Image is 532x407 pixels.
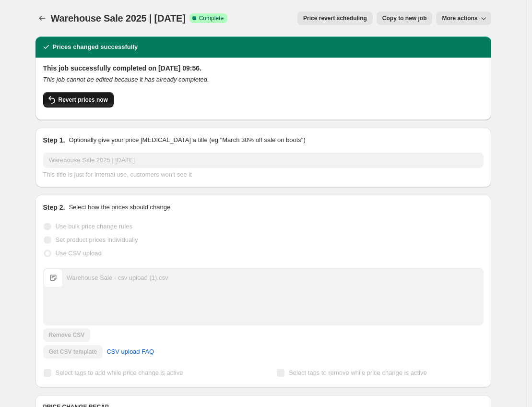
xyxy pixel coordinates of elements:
[53,42,138,52] h2: Prices changed successfully
[51,13,186,24] span: Warehouse Sale 2025 | [DATE]
[303,14,367,22] span: Price revert scheduling
[56,369,183,376] span: Select tags to add while price change is active
[69,135,305,145] p: Optionally give your price [MEDICAL_DATA] a title (eg "March 30% off sale on boots")
[56,236,138,243] span: Set product prices individually
[101,344,160,359] a: CSV upload FAQ
[43,92,114,108] button: Revert prices now
[436,12,491,25] button: More actions
[43,153,484,168] input: 30% off holiday sale
[106,347,154,357] span: CSV upload FAQ
[297,12,373,25] button: Price revert scheduling
[59,96,108,104] span: Revert prices now
[289,369,427,376] span: Select tags to remove while price change is active
[43,76,209,83] i: This job cannot be edited because it has already completed.
[377,12,433,25] button: Copy to new job
[43,135,65,145] h2: Step 1.
[43,63,484,73] h2: This job successfully completed on [DATE] 09:56.
[442,14,477,22] span: More actions
[43,171,192,178] span: This title is just for internal use, customers won't see it
[56,250,102,257] span: Use CSV upload
[382,14,427,22] span: Copy to new job
[43,203,65,212] h2: Step 2.
[69,203,170,212] p: Select how the prices should change
[67,273,168,283] div: Warehouse Sale - csv upload (1).csv
[56,223,132,230] span: Use bulk price change rules
[199,14,224,22] span: Complete
[35,12,49,25] button: Price change jobs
